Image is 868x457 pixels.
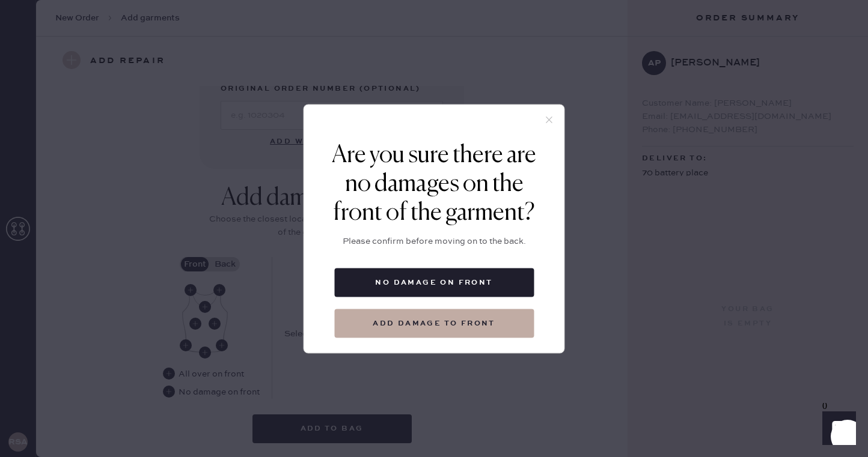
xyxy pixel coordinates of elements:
[334,268,534,297] button: No damage on front
[334,309,534,337] button: Add damage to front
[811,403,863,455] iframe: Front Chat
[322,141,546,227] div: Are you sure there are no damages on the front of the garment?
[343,234,526,247] div: Please confirm before moving on to the back.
